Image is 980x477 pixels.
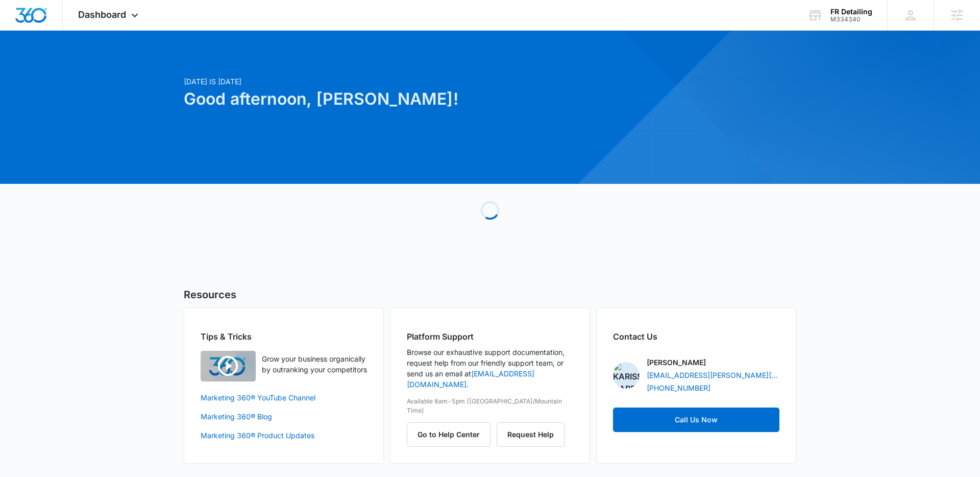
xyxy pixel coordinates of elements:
[830,8,872,16] div: account name
[647,357,706,368] p: [PERSON_NAME]
[647,383,710,393] a: [PHONE_NUMBER]
[184,87,588,111] h1: Good afternoon, [PERSON_NAME]!
[262,353,367,375] p: Grow your business organically by outranking your competitors
[647,370,779,380] a: [EMAIL_ADDRESS][PERSON_NAME][DOMAIN_NAME]
[407,422,491,447] button: Go to Help Center
[830,16,872,23] div: account id
[201,411,367,422] a: Marketing 360® Blog
[613,408,779,432] a: Call Us Now
[613,362,640,389] img: Karissa Harris
[613,330,779,343] h2: Contact Us
[201,430,367,441] a: Marketing 360® Product Updates
[407,430,497,439] a: Go to Help Center
[78,9,126,20] span: Dashboard
[407,397,573,415] p: Available 8am-5pm ([GEOGRAPHIC_DATA]/Mountain Time)
[184,287,796,302] h5: Resources
[407,347,573,390] p: Browse our exhaustive support documentation, request help from our friendly support team, or send...
[497,430,565,439] a: Request Help
[201,330,367,343] h2: Tips & Tricks
[407,330,573,343] h2: Platform Support
[201,392,367,403] a: Marketing 360® YouTube Channel
[184,76,588,87] p: [DATE] is [DATE]
[201,351,256,381] img: Quick Overview Video
[497,422,565,447] button: Request Help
